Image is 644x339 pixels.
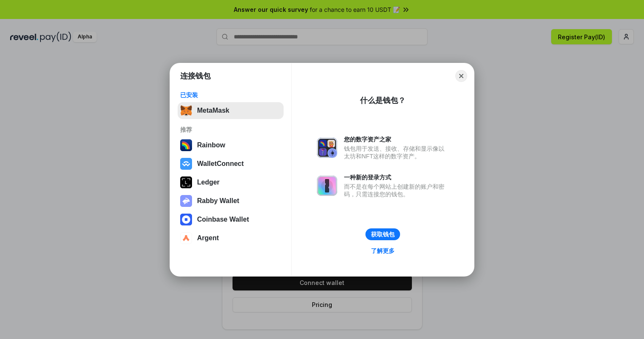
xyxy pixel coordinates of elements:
button: Coinbase Wallet [178,211,284,228]
img: svg+xml,%3Csvg%20width%3D%2228%22%20height%3D%2228%22%20viewBox%3D%220%200%2028%2028%22%20fill%3D... [180,214,192,225]
div: 了解更多 [371,247,395,255]
div: Rainbow [197,141,225,149]
button: MetaMask [178,102,284,119]
a: 了解更多 [366,245,400,256]
div: 而不是在每个网站上创建新的账户和密码，只需连接您的钱包。 [344,183,449,198]
img: svg+xml,%3Csvg%20width%3D%2228%22%20height%3D%2228%22%20viewBox%3D%220%200%2028%2028%22%20fill%3D... [180,158,192,170]
button: Rainbow [178,137,284,154]
div: Argent [197,234,219,242]
button: 获取钱包 [365,228,400,240]
img: svg+xml,%3Csvg%20xmlns%3D%22http%3A%2F%2Fwww.w3.org%2F2000%2Fsvg%22%20fill%3D%22none%22%20viewBox... [180,195,192,207]
div: MetaMask [197,107,229,114]
button: Close [455,70,467,82]
div: 推荐 [180,126,281,133]
div: 钱包用于发送、接收、存储和显示像以太坊和NFT这样的数字资产。 [344,145,449,160]
img: svg+xml,%3Csvg%20width%3D%2228%22%20height%3D%2228%22%20viewBox%3D%220%200%2028%2028%22%20fill%3D... [180,232,192,244]
div: 已安装 [180,91,281,99]
div: 获取钱包 [371,231,395,238]
button: WalletConnect [178,155,284,172]
div: 一种新的登录方式 [344,174,449,181]
div: WalletConnect [197,160,244,168]
button: Argent [178,230,284,247]
div: Coinbase Wallet [197,216,249,223]
div: 您的数字资产之家 [344,136,449,143]
div: Ledger [197,179,219,186]
h1: 连接钱包 [180,71,211,81]
div: 什么是钱包？ [360,95,406,106]
img: svg+xml,%3Csvg%20width%3D%22120%22%20height%3D%22120%22%20viewBox%3D%220%200%20120%20120%22%20fil... [180,139,192,151]
img: svg+xml,%3Csvg%20xmlns%3D%22http%3A%2F%2Fwww.w3.org%2F2000%2Fsvg%22%20width%3D%2228%22%20height%3... [180,176,192,188]
button: Rabby Wallet [178,193,284,209]
div: Rabby Wallet [197,197,239,205]
img: svg+xml,%3Csvg%20fill%3D%22none%22%20height%3D%2233%22%20viewBox%3D%220%200%2035%2033%22%20width%... [180,105,192,117]
img: svg+xml,%3Csvg%20xmlns%3D%22http%3A%2F%2Fwww.w3.org%2F2000%2Fsvg%22%20fill%3D%22none%22%20viewBox... [317,176,337,196]
img: svg+xml,%3Csvg%20xmlns%3D%22http%3A%2F%2Fwww.w3.org%2F2000%2Fsvg%22%20fill%3D%22none%22%20viewBox... [317,138,337,158]
button: Ledger [178,174,284,191]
